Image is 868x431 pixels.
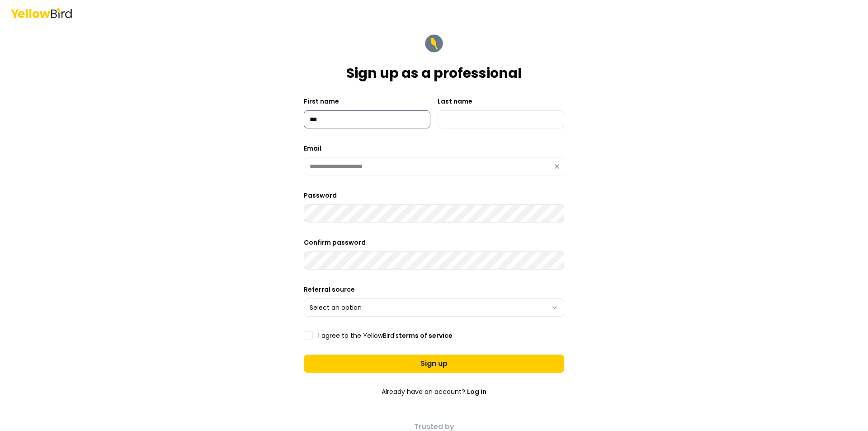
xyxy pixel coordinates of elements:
[304,238,366,247] label: Confirm password
[304,355,564,373] button: Sign up
[304,387,564,396] p: Already have an account?
[304,97,339,106] label: First name
[346,65,522,81] h1: Sign up as a professional
[304,191,337,200] label: Password
[399,331,453,340] a: terms of service
[304,144,321,153] label: Email
[304,285,355,294] label: Referral source
[318,332,453,339] label: I agree to the YellowBird's
[438,97,472,106] label: Last name
[467,387,486,396] a: Log in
